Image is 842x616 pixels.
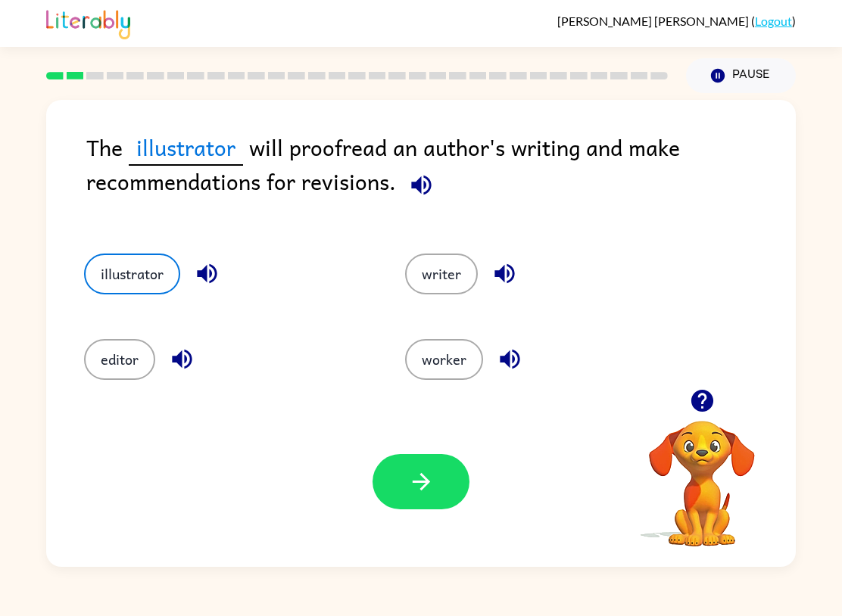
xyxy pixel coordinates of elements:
span: illustrator [129,130,243,166]
button: Pause [686,58,796,93]
a: Logout [755,14,792,28]
span: [PERSON_NAME] [PERSON_NAME] [557,14,751,28]
img: Literably [46,6,130,39]
button: writer [405,254,478,294]
div: The will proofread an author's writing and make recommendations for revisions. [86,130,796,223]
button: worker [405,339,483,380]
button: editor [84,339,155,380]
button: illustrator [84,254,180,294]
div: ( ) [557,14,796,28]
video: Your browser must support playing .mp4 files to use Literably. Please try using another browser. [626,397,778,549]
